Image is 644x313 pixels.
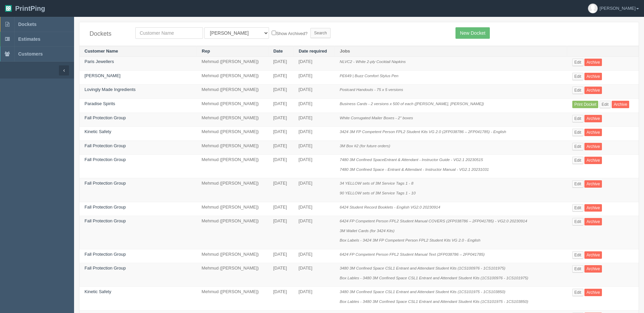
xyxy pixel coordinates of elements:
[340,144,390,148] i: 3M Box #2 (for future orders)
[18,22,36,27] span: Dockets
[5,5,12,12] img: logo-3e63b451c926e2ac314895c53de4908e5d424f24456219fb08d385ab2e579770.png
[294,249,335,263] td: [DATE]
[294,155,335,178] td: [DATE]
[294,202,335,216] td: [DATE]
[340,73,399,78] i: PE649 | Buzz Comfort Stylus Pen
[340,219,527,223] i: 6424 FP Competent Person FPL2 Student Manual COVERS (2FP038786 – 2FP041785) - VG2.0 20230914
[197,70,268,85] td: Mehmud ([PERSON_NAME])
[273,49,283,54] a: Date
[84,265,126,271] a: Fall Protection Group
[268,287,293,310] td: [DATE]
[340,116,413,120] i: White Corrugated Mailer Boxes - 2" boxes
[268,216,293,249] td: [DATE]
[572,115,583,122] a: Edit
[588,4,598,13] img: avatar_default-7531ab5dedf162e01f1e0bb0964e6a185e93c5c22dfe317fb01d7f8cd2b1632c.jpg
[268,85,293,99] td: [DATE]
[310,28,331,38] input: Search
[268,140,293,155] td: [DATE]
[584,129,602,136] a: Archive
[572,73,583,80] a: Edit
[572,101,598,108] a: Print Docket
[294,85,335,99] td: [DATE]
[340,87,403,92] i: Postcard Handouts - 75 x 5 versions
[197,249,268,263] td: Mehmud ([PERSON_NAME])
[197,263,268,287] td: Mehmud ([PERSON_NAME])
[572,180,583,188] a: Edit
[340,167,489,171] i: 7480 3M Confined Space - Entrant & Attendant - Instructor Manual - VG2.1 20231031
[84,59,114,64] a: Paris Jewellers
[197,178,268,202] td: Mehmud ([PERSON_NAME])
[268,127,293,141] td: [DATE]
[584,265,602,273] a: Archive
[272,29,307,37] label: Show Archived?
[340,181,413,185] i: 34 YELLOW sets of 3M Service Tags 1 - 8
[340,252,485,256] i: 6424 FP Competent Person FPL2 Student Manual Text (2FP038786 – 2FP041785)
[294,113,335,127] td: [DATE]
[572,157,583,164] a: Edit
[84,157,126,162] a: Fall Protection Group
[294,99,335,113] td: [DATE]
[18,36,40,42] span: Estimates
[90,31,125,37] h4: Dockets
[197,113,268,127] td: Mehmud ([PERSON_NAME])
[18,51,43,57] span: Customers
[268,99,293,113] td: [DATE]
[335,46,567,57] th: Jobs
[268,113,293,127] td: [DATE]
[84,218,126,223] a: Fall Protection Group
[340,101,484,106] i: Business Cards - 2 versions x 500 of each ([PERSON_NAME], [PERSON_NAME])
[197,99,268,113] td: Mehmud ([PERSON_NAME])
[197,85,268,99] td: Mehmud ([PERSON_NAME])
[584,157,602,164] a: Archive
[294,263,335,287] td: [DATE]
[584,59,602,66] a: Archive
[272,31,276,35] input: Show Archived?
[572,59,583,66] a: Edit
[294,216,335,249] td: [DATE]
[340,299,528,304] i: Box Lables - 3480 3M Confined Space CSL1 Entrant and Attendant Student Kits (1CS101975 - 1CS103850)
[84,87,136,92] a: Lovingly Made Ingredients
[572,204,583,212] a: Edit
[84,143,126,148] a: Fall Protection Group
[268,70,293,85] td: [DATE]
[572,289,583,296] a: Edit
[268,202,293,216] td: [DATE]
[197,216,268,249] td: Mehmud ([PERSON_NAME])
[584,115,602,122] a: Archive
[294,127,335,141] td: [DATE]
[84,289,111,294] a: Kinetic Safety
[294,70,335,85] td: [DATE]
[340,238,480,242] i: Box Labels - 3424 3M FP Competent Person FPL2 Student Kits VG 2.0 - English
[197,155,268,178] td: Mehmud ([PERSON_NAME])
[268,178,293,202] td: [DATE]
[584,87,602,94] a: Archive
[294,287,335,310] td: [DATE]
[572,129,583,136] a: Edit
[584,180,602,188] a: Archive
[340,157,483,162] i: 7480 3M Confined SpaceEntrant & Attendant - Instructor Guide - VG2.1 20230515
[455,27,489,39] a: New Docket
[84,73,121,78] a: [PERSON_NAME]
[340,59,406,64] i: NLVC2 - White 2-ply Cocktail Napkins
[299,49,327,54] a: Date required
[340,276,528,280] i: Box Lables - 3480 3M Confined Space CSL1 Entrant and Attendant Student Kits (1CS100976 - 1CS101975)
[84,252,126,257] a: Fall Protection Group
[584,73,602,80] a: Archive
[294,140,335,155] td: [DATE]
[584,143,602,150] a: Archive
[197,127,268,141] td: Mehmud ([PERSON_NAME])
[84,115,126,120] a: Fall Protection Group
[294,57,335,71] td: [DATE]
[268,155,293,178] td: [DATE]
[612,101,629,108] a: Archive
[584,204,602,212] a: Archive
[268,249,293,263] td: [DATE]
[197,57,268,71] td: Mehmud ([PERSON_NAME])
[197,202,268,216] td: Mehmud ([PERSON_NAME])
[84,129,111,134] a: Kinetic Safety
[584,218,602,225] a: Archive
[572,265,583,273] a: Edit
[294,178,335,202] td: [DATE]
[84,101,115,106] a: Paradise Spirits
[572,87,583,94] a: Edit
